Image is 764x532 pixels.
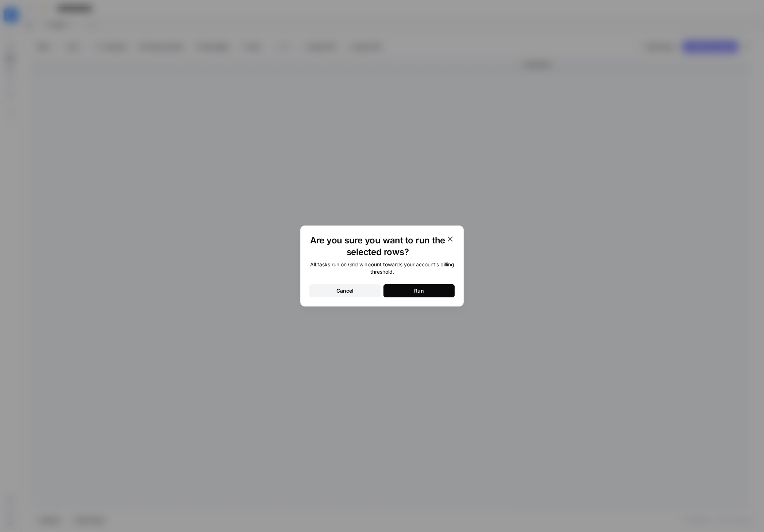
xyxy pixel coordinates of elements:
div: Cancel [336,287,354,294]
h1: Are you sure you want to run the selected rows? [309,235,446,258]
div: Run [414,287,424,294]
div: All tasks run on Grid will count towards your account’s billing threshold. [309,261,455,275]
button: Run [383,284,455,297]
button: Cancel [309,284,381,297]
